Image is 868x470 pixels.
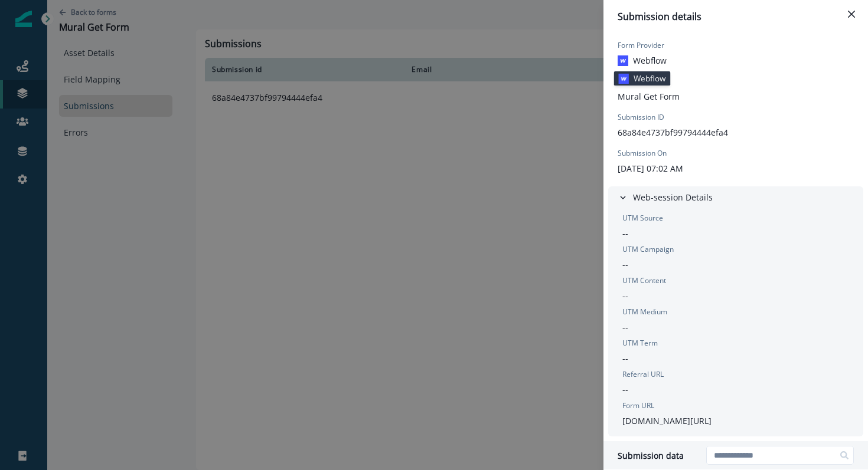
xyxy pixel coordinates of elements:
[622,352,628,364] p: --
[622,213,663,224] p: UTM Source
[618,449,684,462] p: Submission data
[618,76,657,87] p: Form Name
[622,369,664,380] p: Referral URL
[622,290,628,302] p: --
[618,112,664,123] p: Submission ID
[622,244,674,255] p: UTM Campaign
[618,90,680,103] p: Mural Get Form
[622,307,667,317] p: UTM Medium
[622,415,712,427] p: [DOMAIN_NAME][URL]
[622,321,628,333] p: --
[608,186,863,208] button: Web-session Details
[842,5,861,24] button: Close
[622,338,658,349] p: UTM Term
[618,126,728,139] p: 68a84e4737bf99794444efa4
[618,40,664,51] p: Form Provider
[622,383,628,396] p: --
[633,191,713,203] p: Web-session Details
[622,275,666,286] p: UTM Content
[622,400,654,411] p: Form URL
[618,55,628,66] img: Webflow
[633,54,667,67] p: Webflow
[618,162,683,175] p: [DATE] 07:02 AM
[622,227,628,239] p: --
[608,208,863,436] div: Web-session Details
[618,148,667,159] p: Submission On
[622,258,628,271] p: --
